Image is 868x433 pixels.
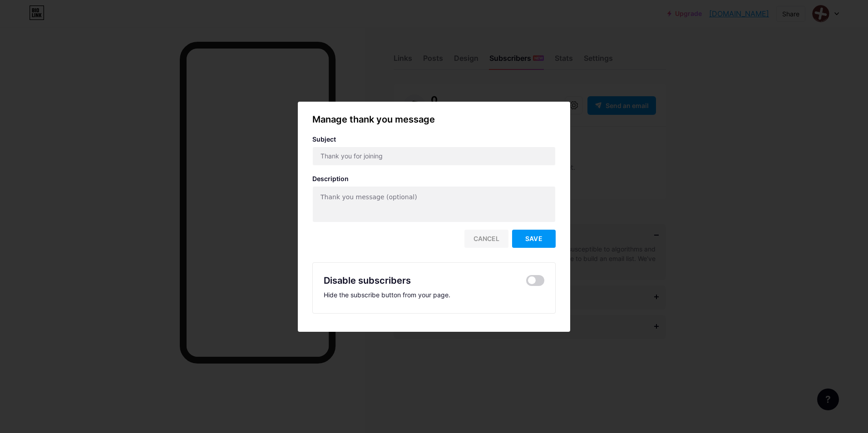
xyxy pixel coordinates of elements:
span: Save [525,235,542,242]
div: Cancel [464,230,508,248]
input: Thank you for joining [313,147,555,165]
div: Manage thank you message [312,113,556,126]
div: Description [312,175,556,182]
div: Subject [312,135,556,143]
button: Save [512,230,556,248]
div: Disable subscribers [324,274,411,287]
div: Hide the subscribe button from your page. [324,291,544,299]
